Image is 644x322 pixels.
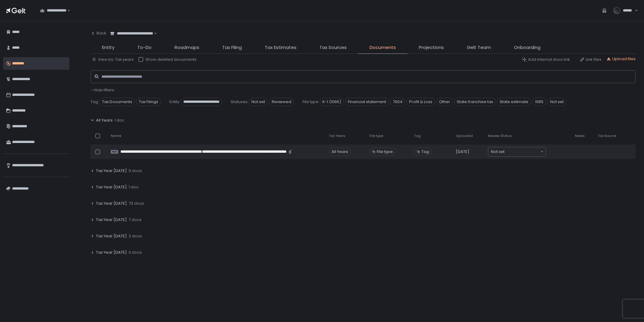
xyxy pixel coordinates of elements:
[467,44,491,51] span: Gelt Team
[329,148,351,156] div: All Years
[175,44,199,51] span: Roadmaps
[488,134,512,138] span: Review Status
[369,134,383,138] span: File type
[111,134,121,138] span: Name
[129,217,142,223] span: 7 docs
[377,149,393,154] span: File type
[102,44,114,51] span: Entity
[497,98,531,106] span: State estimate
[99,98,135,106] span: Tax Documents
[370,44,396,51] span: Documents
[606,56,636,62] button: Upload files
[91,99,98,105] span: Tag
[419,44,444,51] span: Projections
[329,134,345,138] span: Tax Years
[491,149,505,155] span: Not set
[114,118,124,123] span: 1 doc
[96,118,113,123] span: All Years
[345,98,389,106] span: Financial statement
[91,27,106,39] button: Back
[137,44,152,51] span: To-Do
[269,98,294,106] span: Reviewed
[96,233,127,239] span: Tax Year [DATE]
[456,134,473,138] span: Uploaded
[488,147,546,156] div: Search for option
[320,98,344,106] span: K-1 (1065)
[129,184,139,190] span: 1 doc
[96,250,127,255] span: Tax Year [DATE]
[514,44,540,51] span: Onboarding
[231,99,248,105] span: Statuses
[153,31,153,37] input: Search for option
[136,98,161,106] span: Tax Filings
[454,98,496,106] span: State franchise tax
[303,99,319,105] span: File type
[421,149,429,154] span: Tag
[456,149,469,154] span: [DATE]
[129,168,142,174] span: 0 docs
[390,98,405,106] span: 7004
[91,87,114,93] button: - Hide filters
[96,168,127,174] span: Tax Year [DATE]
[96,201,127,206] span: Tax Year [DATE]
[106,27,157,40] div: Search for option
[436,98,453,106] span: Other
[91,31,106,36] div: Back
[532,98,546,106] span: 1065
[129,233,142,239] span: 2 docs
[129,250,142,255] span: 0 docs
[36,4,70,17] div: Search for option
[319,44,347,51] span: Tax Sources
[129,201,144,206] span: 73 docs
[66,8,67,14] input: Search for option
[249,98,268,106] span: Not set
[598,134,616,138] span: Tax Source
[406,98,435,106] span: Profit & Loss
[169,99,179,105] span: Entity
[580,57,601,62] button: Link files
[522,57,570,62] button: Add internal docs link
[547,98,566,106] span: Not set
[505,149,540,155] input: Search for option
[92,57,134,62] button: View by: Tax years
[575,134,585,138] span: Notes
[265,44,296,51] span: Tax Estimates
[222,44,242,51] span: Tax Filing
[96,217,127,223] span: Tax Year [DATE]
[96,184,127,190] span: Tax Year [DATE]
[414,134,421,138] span: Tag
